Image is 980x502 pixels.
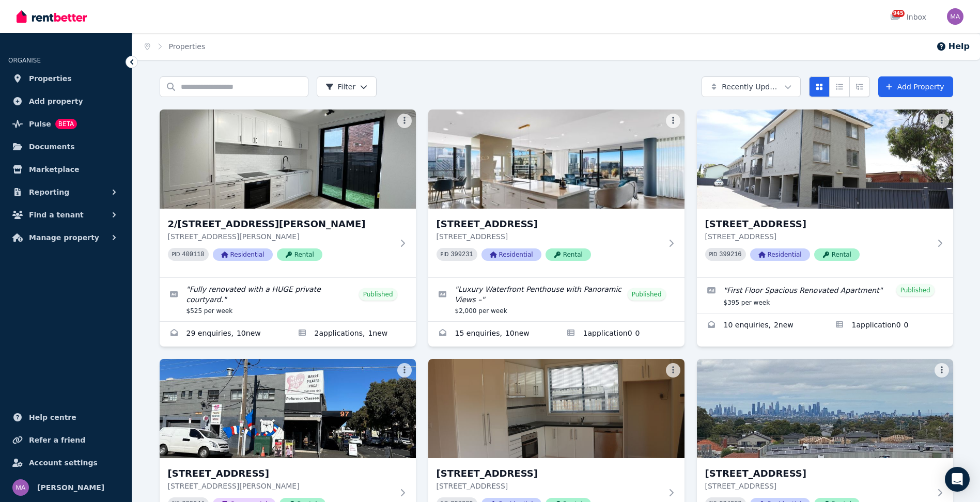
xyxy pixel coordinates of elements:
[809,76,870,97] div: View options
[8,91,123,112] a: Add property
[160,109,416,209] img: 2/13-15 Nicholson St, Footscray
[719,251,741,258] code: 399216
[697,359,953,458] img: 401/171 Wheatsheaf Rd, Glenroy
[935,363,949,378] button: More options
[825,313,953,338] a: Applications for 4/4 Beaumont Parade, West Footscray
[8,205,123,225] button: Find a tenant
[12,479,29,496] img: Marc Angelone
[428,109,685,209] img: 2904/70 Lorimer St, Docklands
[8,430,123,450] a: Refer a friend
[705,217,930,231] h3: [STREET_ADDRESS]
[722,82,780,92] span: Recently Updated
[325,82,356,92] span: Filter
[428,278,685,321] a: Edit listing: Luxury Waterfront Penthouse with Panoramic Views –
[29,72,72,85] span: Properties
[450,251,473,258] code: 399231
[288,322,416,347] a: Applications for 2/13-15 Nicholson St, Footscray
[945,467,970,492] div: Open Intercom Messenger
[168,231,393,242] p: [STREET_ADDRESS][PERSON_NAME]
[29,411,76,423] span: Help centre
[428,109,685,277] a: 2904/70 Lorimer St, Docklands[STREET_ADDRESS][STREET_ADDRESS]PID 399231ResidentialRental
[437,481,662,491] p: [STREET_ADDRESS]
[169,42,206,51] a: Properties
[397,114,412,128] button: More options
[213,248,273,261] span: Residential
[437,231,662,242] p: [STREET_ADDRESS]
[705,231,930,242] p: [STREET_ADDRESS]
[849,76,870,97] button: Expanded list view
[814,248,860,261] span: Rental
[29,231,99,244] span: Manage property
[697,109,953,209] img: 4/4 Beaumont Parade, West Footscray
[29,95,83,107] span: Add property
[441,252,449,257] small: PID
[160,359,416,458] img: 67 Austin St, Seddon
[168,466,393,481] h3: [STREET_ADDRESS]
[182,251,204,258] code: 400110
[705,481,930,491] p: [STREET_ADDRESS]
[709,252,718,257] small: PID
[936,40,970,53] button: Help
[8,68,123,89] a: Properties
[172,252,180,257] small: PID
[29,209,84,221] span: Find a tenant
[829,76,850,97] button: Compact list view
[890,12,926,22] div: Inbox
[437,466,662,481] h3: [STREET_ADDRESS]
[160,109,416,277] a: 2/13-15 Nicholson St, Footscray2/[STREET_ADDRESS][PERSON_NAME][STREET_ADDRESS][PERSON_NAME]PID 40...
[697,109,953,277] a: 4/4 Beaumont Parade, West Footscray[STREET_ADDRESS][STREET_ADDRESS]PID 399216ResidentialRental
[428,322,556,347] a: Enquiries for 2904/70 Lorimer St, Docklands
[697,278,953,313] a: Edit listing: First Floor Spacious Renovated Apartment
[546,248,591,261] span: Rental
[17,9,87,24] img: RentBetter
[666,114,680,128] button: More options
[168,481,393,491] p: [STREET_ADDRESS][PERSON_NAME]
[8,159,123,180] a: Marketplace
[37,481,104,494] span: [PERSON_NAME]
[29,186,69,198] span: Reporting
[160,322,288,347] a: Enquiries for 2/13-15 Nicholson St, Footscray
[8,452,123,473] a: Account settings
[697,313,825,338] a: Enquiries for 4/4 Beaumont Parade, West Footscray
[481,248,541,261] span: Residential
[428,359,685,458] img: 75 Cala St, West Footscray
[8,227,123,248] button: Manage property
[666,363,680,378] button: More options
[878,76,953,97] a: Add Property
[132,33,217,60] nav: Breadcrumb
[168,217,393,231] h3: 2/[STREET_ADDRESS][PERSON_NAME]
[892,10,905,17] span: 945
[8,57,41,64] span: ORGANISE
[29,140,75,153] span: Documents
[8,182,123,202] button: Reporting
[397,363,412,378] button: More options
[750,248,810,261] span: Residential
[809,76,830,97] button: Card view
[8,114,123,134] a: PulseBETA
[29,434,85,446] span: Refer a friend
[160,278,416,321] a: Edit listing: Fully renovated with a HUGE private courtyard.
[437,217,662,231] h3: [STREET_ADDRESS]
[556,322,685,347] a: Applications for 2904/70 Lorimer St, Docklands
[29,163,79,176] span: Marketplace
[55,119,77,129] span: BETA
[947,8,963,25] img: Marc Angelone
[702,76,801,97] button: Recently Updated
[935,114,949,128] button: More options
[29,118,51,130] span: Pulse
[8,407,123,428] a: Help centre
[29,457,98,469] span: Account settings
[317,76,377,97] button: Filter
[8,136,123,157] a: Documents
[277,248,322,261] span: Rental
[705,466,930,481] h3: [STREET_ADDRESS]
